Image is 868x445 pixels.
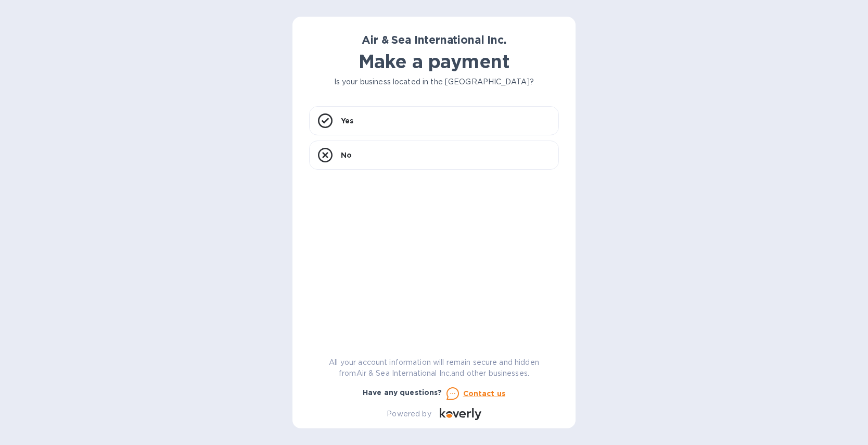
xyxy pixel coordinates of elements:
h1: Make a payment [309,50,559,72]
b: Air & Sea International Inc. [362,33,506,46]
p: All your account information will remain secure and hidden from Air & Sea International Inc. and ... [309,357,559,379]
u: Contact us [463,389,506,398]
p: Powered by [387,409,431,419]
p: Yes [341,116,353,126]
b: Have any questions? [363,388,442,397]
p: No [341,150,352,160]
p: Is your business located in the [GEOGRAPHIC_DATA]? [309,77,559,87]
